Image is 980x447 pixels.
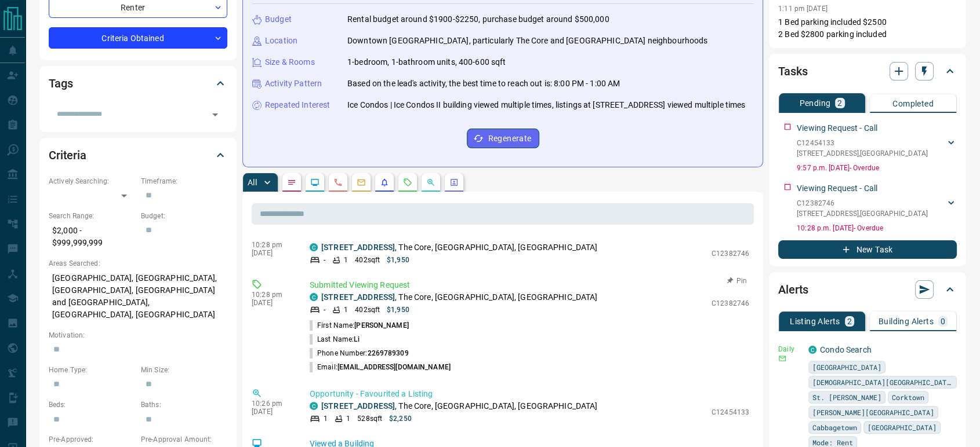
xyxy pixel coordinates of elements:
span: 2269789309 [367,349,408,357]
p: C12382746 [712,298,749,309]
p: Rental budget around $1900-$2250, purchase budget around $500,000 [347,13,609,25]
p: 1-bedroom, 1-bathroom units, 400-600 sqft [347,56,506,68]
span: [DEMOGRAPHIC_DATA][GEOGRAPHIC_DATA] [812,376,953,388]
span: Li [354,335,360,343]
p: Repeated Interest [265,99,330,111]
svg: Agent Actions [449,178,459,187]
button: Regenerate [467,129,539,148]
p: Opportunity - Favourited a Listing [310,388,749,400]
h2: Tags [49,74,72,93]
p: 1 [324,413,328,424]
svg: Lead Browsing Activity [310,178,320,187]
p: Budget: [141,211,227,221]
p: 2 [847,317,852,325]
p: [STREET_ADDRESS] , [GEOGRAPHIC_DATA] [797,148,928,159]
p: $2,000 - $999,999,999 [49,221,135,252]
p: , The Core, [GEOGRAPHIC_DATA], [GEOGRAPHIC_DATA] [321,241,597,254]
div: Criteria [49,141,227,169]
div: Alerts [778,276,957,303]
p: C12382746 [712,248,749,259]
p: 1:11 pm [DATE] [778,5,827,13]
p: Downtown [GEOGRAPHIC_DATA], particularly The Core and [GEOGRAPHIC_DATA] neighbourhoods [347,35,707,47]
div: condos.ca [808,346,816,354]
p: Phone Number: [310,348,409,358]
div: C12454133[STREET_ADDRESS],[GEOGRAPHIC_DATA] [797,135,957,161]
p: [DATE] [252,408,292,416]
h2: Criteria [49,146,86,164]
p: , The Core, [GEOGRAPHIC_DATA], [GEOGRAPHIC_DATA] [321,291,597,303]
p: Actively Searching: [49,176,135,186]
p: [STREET_ADDRESS] , [GEOGRAPHIC_DATA] [797,208,928,219]
p: Completed [892,100,934,108]
p: 1 Bed parking included $2500 2 Bed $2800 parking included [778,16,957,41]
svg: Requests [403,178,412,187]
span: [PERSON_NAME] [354,321,408,329]
p: Submitted Viewing Request [310,279,749,291]
p: , The Core, [GEOGRAPHIC_DATA], [GEOGRAPHIC_DATA] [321,400,597,412]
p: 402 sqft [355,305,380,315]
p: [DATE] [252,299,292,307]
p: 1 [344,255,348,265]
span: Corktown [892,391,924,403]
button: Pin [720,276,754,286]
p: Ice Condos | Ice Condos II building viewed multiple times, listings at [STREET_ADDRESS] viewed mu... [347,99,745,111]
button: New Task [778,240,957,259]
h2: Alerts [778,280,808,299]
p: Beds: [49,400,135,410]
div: Criteria Obtained [49,27,227,49]
p: 9:57 p.m. [DATE] - Overdue [797,163,957,173]
svg: Email [778,354,786,362]
p: C12454133 [712,407,749,417]
span: [PERSON_NAME][GEOGRAPHIC_DATA] [812,406,934,418]
p: Size & Rooms [265,56,315,68]
svg: Calls [333,178,343,187]
span: [GEOGRAPHIC_DATA] [812,361,881,373]
p: C12454133 [797,138,928,148]
p: 1 [344,305,348,315]
div: condos.ca [310,402,318,410]
div: condos.ca [310,293,318,301]
p: 2 [837,99,842,107]
p: $1,950 [387,305,409,315]
div: C12382746[STREET_ADDRESS],[GEOGRAPHIC_DATA] [797,196,957,221]
p: Last Name: [310,334,360,345]
p: Home Type: [49,365,135,375]
p: Listing Alerts [790,317,840,325]
p: Location [265,35,297,47]
svg: Notes [287,178,296,187]
p: 10:28 pm [252,241,292,249]
span: [EMAIL_ADDRESS][DOMAIN_NAME] [337,363,451,371]
p: C12382746 [797,198,928,208]
a: [STREET_ADDRESS] [321,401,395,411]
div: Tasks [778,57,957,85]
p: Timeframe: [141,176,227,186]
p: 10:28 p.m. [DATE] - Overdue [797,223,957,233]
span: Cabbagetown [812,422,857,433]
svg: Listing Alerts [380,178,389,187]
p: Viewing Request - Call [797,182,877,195]
p: Activity Pattern [265,78,322,90]
p: Based on the lead's activity, the best time to reach out is: 8:00 PM - 1:00 AM [347,78,620,90]
p: [DATE] [252,249,292,257]
p: Areas Searched: [49,258,227,269]
svg: Emails [357,178,366,187]
svg: Opportunities [426,178,435,187]
p: Pre-Approval Amount: [141,434,227,445]
p: Budget [265,13,292,25]
p: 402 sqft [355,255,380,265]
p: Baths: [141,400,227,410]
p: Daily [778,344,801,354]
a: Condo Search [820,345,872,354]
p: All [248,178,257,186]
span: St. [PERSON_NAME] [812,391,881,403]
p: - [324,255,325,265]
p: 10:28 pm [252,291,292,299]
p: Motivation: [49,330,227,340]
p: First Name: [310,320,409,331]
div: condos.ca [310,243,318,251]
p: Viewing Request - Call [797,122,877,134]
span: [GEOGRAPHIC_DATA] [868,422,937,433]
button: Open [207,107,223,123]
div: Tags [49,69,227,97]
p: Pre-Approved: [49,434,135,445]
